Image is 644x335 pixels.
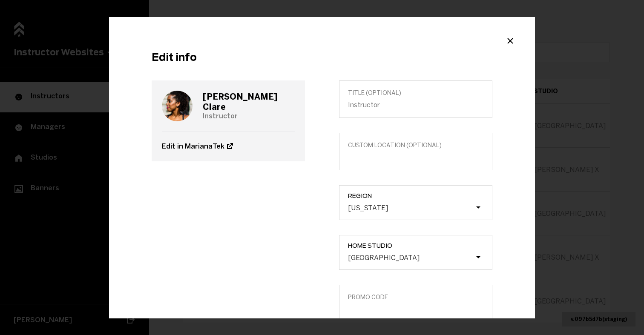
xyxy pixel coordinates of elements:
p: Instructor [203,112,295,120]
img: instructor-4-thumbnail_IBO7rnn.jpg [162,90,193,121]
input: Promo Code [348,305,483,313]
h3: [PERSON_NAME] Clare [203,92,295,112]
div: [GEOGRAPHIC_DATA] [348,253,420,261]
button: Close modal [503,34,518,46]
span: Promo Code [348,293,483,301]
span: Region [348,192,492,199]
input: Custom location (Optional) [348,153,483,161]
span: Custom location (Optional) [348,141,483,149]
a: Edit in MarianaTek [162,131,295,161]
span: Title (optional) [348,89,483,96]
h2: Edit info [152,51,492,63]
input: Title (optional) [348,100,483,109]
div: Example Modal [109,17,535,318]
span: Home Studio [348,242,492,249]
div: [US_STATE] [348,203,388,212]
